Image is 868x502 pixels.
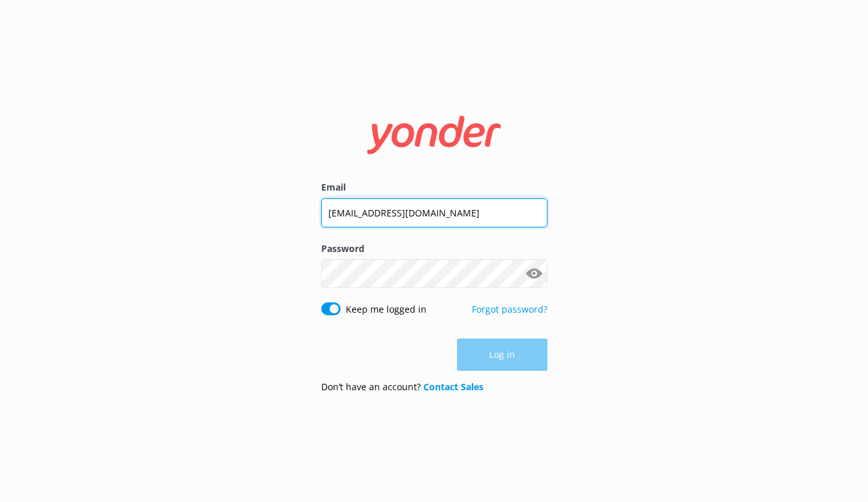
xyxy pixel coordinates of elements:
[321,242,547,256] label: Password
[321,180,547,194] label: Email
[472,303,547,315] a: Forgot password?
[522,261,547,287] button: Show password
[321,380,483,394] p: Don’t have an account?
[423,381,483,393] a: Contact Sales
[321,198,547,227] input: user@emailaddress.com
[346,302,427,317] label: Keep me logged in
